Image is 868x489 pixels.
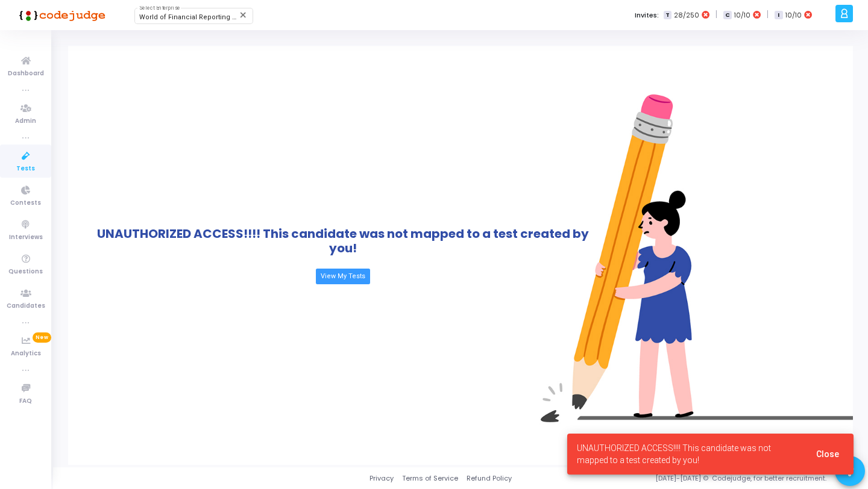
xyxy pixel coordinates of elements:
[674,10,699,20] span: 28/250
[577,442,802,466] span: UNAUTHORIZED ACCESS!!!! This candidate was not mapped to a test created by you!
[8,69,44,79] span: Dashboard
[16,164,35,174] span: Tests
[88,226,597,255] h1: UNAUTHORIZED ACCESS!!!! This candidate was not mapped to a test created by you!
[316,269,370,284] a: View My Tests
[767,8,769,21] span: |
[775,11,782,20] span: I
[139,13,251,21] span: World of Financial Reporting (1163)
[715,8,717,21] span: |
[785,10,802,20] span: 10/10
[467,473,512,484] a: Refund Policy
[635,10,659,20] label: Invites:
[33,332,51,343] span: New
[239,10,248,20] mat-icon: Clear
[402,473,458,484] a: Terms of Service
[15,116,36,126] span: Admin
[9,232,43,243] span: Interviews
[10,198,41,208] span: Contests
[734,10,750,20] span: 10/10
[11,349,41,359] span: Analytics
[370,473,394,484] a: Privacy
[664,11,671,20] span: T
[723,11,731,20] span: C
[816,449,839,459] span: Close
[8,267,43,277] span: Questions
[19,396,32,406] span: FAQ
[7,301,45,311] span: Candidates
[807,443,849,465] button: Close
[15,3,105,27] img: logo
